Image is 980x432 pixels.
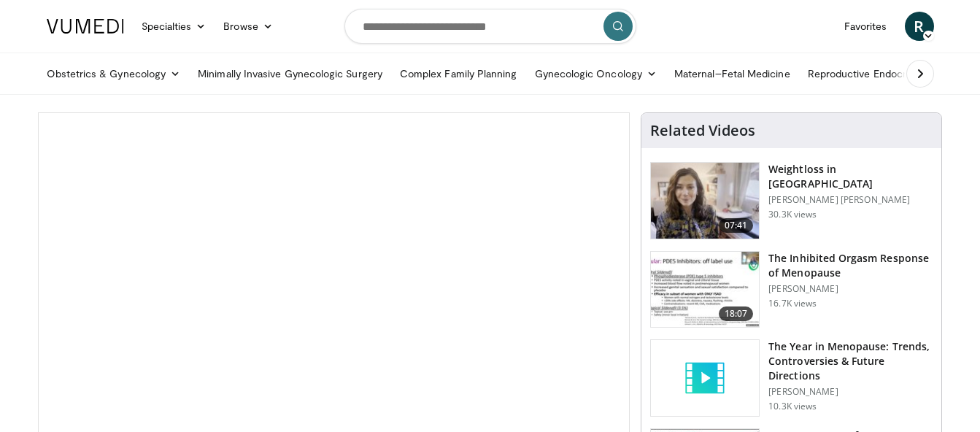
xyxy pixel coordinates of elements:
[650,122,755,139] h4: Related Videos
[719,218,754,233] span: 07:41
[768,401,817,412] p: 10.3K views
[651,163,759,239] img: 9983fed1-7565-45be-8934-aef1103ce6e2.150x105_q85_crop-smart_upscale.jpg
[215,12,282,41] a: Browse
[768,283,933,295] p: [PERSON_NAME]
[526,59,665,88] a: Gynecologic Oncology
[391,59,526,88] a: Complex Family Planning
[768,251,933,280] h3: The Inhibited Orgasm Response of Menopause
[768,194,933,206] p: [PERSON_NAME] [PERSON_NAME]
[836,12,896,41] a: Favorites
[38,59,190,88] a: Obstetrics & Gynecology
[344,9,636,44] input: Search topics, interventions
[905,12,934,41] a: R
[133,12,215,41] a: Specialties
[651,340,759,416] img: video_placeholder_short.svg
[650,339,933,417] a: The Year in Menopause: Trends, Controversies & Future Directions [PERSON_NAME] 10.3K views
[651,252,759,328] img: 283c0f17-5e2d-42ba-a87c-168d447cdba4.150x105_q85_crop-smart_upscale.jpg
[768,162,933,191] h3: Weightloss in [GEOGRAPHIC_DATA]
[650,162,933,239] a: 07:41 Weightloss in [GEOGRAPHIC_DATA] [PERSON_NAME] [PERSON_NAME] 30.3K views
[768,386,933,398] p: [PERSON_NAME]
[768,209,817,220] p: 30.3K views
[665,59,799,88] a: Maternal–Fetal Medicine
[189,59,391,88] a: Minimally Invasive Gynecologic Surgery
[768,298,817,309] p: 16.7K views
[719,306,754,321] span: 18:07
[768,339,933,383] h3: The Year in Menopause: Trends, Controversies & Future Directions
[650,251,933,328] a: 18:07 The Inhibited Orgasm Response of Menopause [PERSON_NAME] 16.7K views
[47,19,124,34] img: VuMedi Logo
